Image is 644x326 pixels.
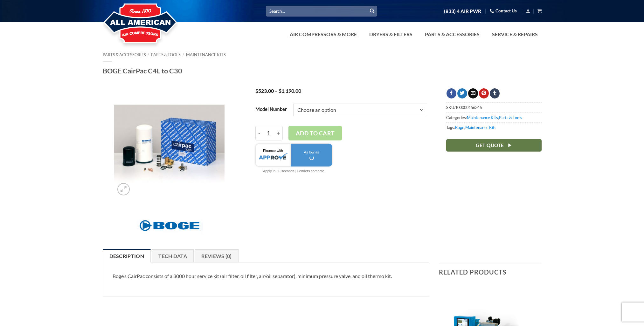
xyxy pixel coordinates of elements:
span: Categories: , [446,112,542,122]
a: Dryers & Filters [365,28,416,41]
span: – [275,88,278,94]
a: Login [526,7,530,15]
input: Product quantity [263,126,275,140]
input: Search… [266,6,377,16]
a: Contact Us [490,6,517,16]
span: 100000156346 [455,105,482,110]
a: Parts & Accessories [421,28,483,41]
a: Parts & Tools [499,115,522,120]
a: Service & Repairs [488,28,542,41]
a: Boge [455,125,464,130]
span: Tags: , [446,122,542,132]
span: / [148,52,149,57]
bdi: 1,190.00 [279,88,301,94]
h1: BOGE CairPac C4L to C30 [103,66,542,75]
a: Tech Data [152,249,194,262]
a: Share on Facebook [447,88,456,98]
a: Maintenance Kits [465,125,496,130]
nav: Breadcrumb [103,52,542,57]
a: Parts & Accessories [103,52,146,57]
a: Get Quote [446,139,542,152]
img: Boge [136,216,203,235]
img: BOGE CairPac C4L to C30 [114,88,225,199]
h3: Related products [439,263,542,281]
a: Email to a Friend [468,88,478,98]
a: Share on Tumblr [490,88,500,98]
p: Boge’s CairPac consists of a 3000 hour service kit (air filter, oil filter, air/oil separator), m... [113,272,420,280]
label: Model Number [255,107,287,112]
button: Submit [367,6,377,16]
span: $ [255,88,258,94]
a: Parts & Tools [151,52,181,57]
a: Maintenance Kits [186,52,226,57]
bdi: 523.00 [255,88,274,94]
span: Get Quote [476,141,504,149]
a: Description [103,249,151,262]
a: Pin on Pinterest [479,88,489,98]
a: Maintenance Kits [467,115,498,120]
span: SKU: [446,102,542,112]
a: Share on Twitter [457,88,467,98]
span: $ [279,88,281,94]
a: (833) 4 AIR PWR [444,6,481,17]
a: Zoom [117,183,130,195]
a: View cart [537,7,542,15]
input: Increase quantity of BOGE CairPac C4L to C30 [274,126,283,140]
a: Air Compressors & More [286,28,361,41]
button: Add to cart [288,126,342,140]
span: / [183,52,184,57]
input: Reduce quantity of BOGE CairPac C4L to C30 [255,126,263,140]
a: Reviews (0) [195,249,239,262]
